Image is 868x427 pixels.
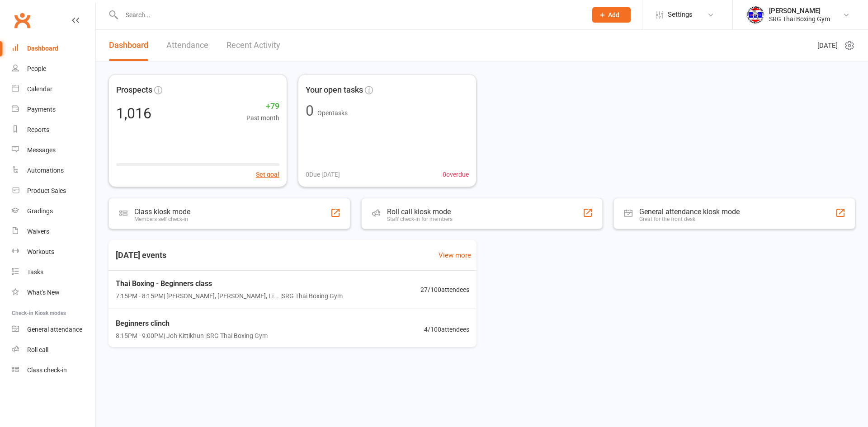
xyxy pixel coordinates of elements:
span: [DATE] [817,40,838,51]
span: Your open tasks [306,84,363,97]
div: Workouts [27,248,54,255]
div: Staff check-in for members [387,216,453,222]
a: Recent Activity [226,30,280,61]
a: Dashboard [12,38,95,59]
div: SRG Thai Boxing Gym [769,15,830,23]
div: Class check-in [27,366,67,374]
a: Clubworx [11,9,33,32]
div: What's New [27,289,60,296]
a: Gradings [12,201,95,221]
div: Tasks [27,268,43,276]
div: Dashboard [27,45,58,52]
span: 8:15PM - 9:00PM | Joh Kittikhun | SRG Thai Boxing Gym [116,331,268,341]
span: Thai Boxing - Beginners class [116,278,343,290]
div: Roll call [27,346,48,353]
div: Payments [27,106,56,113]
span: 0 Due [DATE] [306,169,340,179]
span: Settings [668,5,693,25]
span: 4 / 100 attendees [424,324,469,334]
span: Past month [246,113,279,123]
div: 1,016 [116,106,151,121]
a: View more [439,250,471,261]
div: Gradings [27,207,53,215]
div: General attendance kiosk mode [639,207,740,216]
span: Open tasks [317,109,348,117]
div: Waivers [27,228,49,235]
div: Members self check-in [134,216,190,222]
a: Reports [12,120,95,140]
button: Set goal [256,169,279,179]
a: Waivers [12,221,95,242]
a: Automations [12,160,95,181]
span: +79 [246,100,279,113]
div: 0 [306,103,314,118]
div: Roll call kiosk mode [387,207,453,216]
div: General attendance [27,326,82,333]
div: [PERSON_NAME] [769,7,830,15]
a: Messages [12,140,95,160]
div: Messages [27,146,56,154]
a: Payments [12,99,95,120]
a: Product Sales [12,181,95,201]
div: Great for the front desk [639,216,740,222]
a: Roll call [12,340,95,360]
input: Search... [119,9,580,21]
a: What's New [12,282,95,303]
div: Product Sales [27,187,66,194]
div: Reports [27,126,49,133]
div: Calendar [27,85,52,93]
a: People [12,59,95,79]
button: Add [592,7,631,23]
a: General attendance kiosk mode [12,319,95,340]
span: Add [608,11,619,19]
span: 7:15PM - 8:15PM | [PERSON_NAME], [PERSON_NAME], Li... | SRG Thai Boxing Gym [116,291,343,301]
a: Class kiosk mode [12,360,95,380]
span: 0 overdue [443,169,469,179]
img: thumb_image1718682644.png [746,6,764,24]
span: Beginners clinch [116,318,268,329]
h3: [DATE] events [108,247,174,263]
div: Class kiosk mode [134,207,190,216]
a: Attendance [166,30,208,61]
a: Calendar [12,79,95,99]
a: Tasks [12,262,95,282]
div: Automations [27,167,64,174]
a: Dashboard [109,30,148,61]
span: Prospects [116,84,152,97]
span: 27 / 100 attendees [420,285,469,295]
a: Workouts [12,242,95,262]
div: People [27,65,46,72]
